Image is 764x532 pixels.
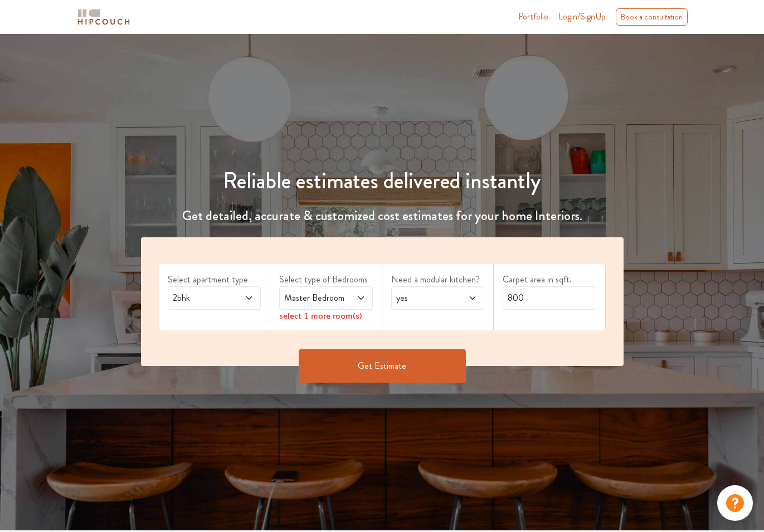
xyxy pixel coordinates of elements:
div: Book a consultation [616,8,688,26]
label: Carpet area in sqft. [503,273,596,286]
span: yes [394,291,456,305]
div: select 1 more room(s) [279,310,373,321]
button: Get Estimate [299,349,466,383]
h1: Reliable estimates delivered instantly [134,168,630,194]
a: Portfolio [518,10,548,23]
span: logo-horizontal.svg [76,4,132,30]
span: Master Bedroom [282,291,344,305]
label: Select type of Bedrooms [279,273,373,286]
img: logo-horizontal.svg [76,7,132,27]
label: Select apartment type [168,273,261,286]
span: Login/SignUp [558,10,606,23]
h4: Get detailed, accurate & customized cost estimates for your home Interiors. [134,208,630,224]
input: Enter area sqft [503,286,596,310]
label: Need a modular kitchen? [391,273,485,286]
span: 2bhk [171,291,233,305]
